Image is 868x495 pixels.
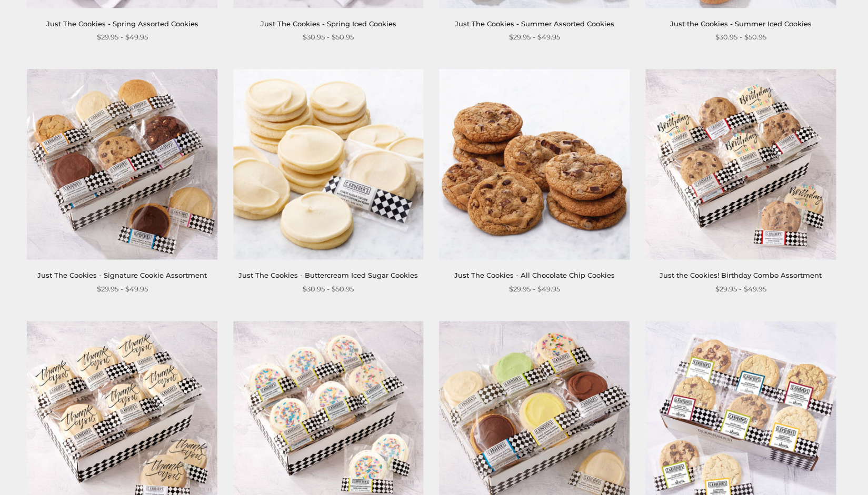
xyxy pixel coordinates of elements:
[454,271,615,279] a: Just The Cookies - All Chocolate Chip Cookies
[303,32,354,43] span: $30.95 - $50.95
[46,19,198,28] a: Just The Cookies - Spring Assorted Cookies
[37,271,207,279] a: Just The Cookies - Signature Cookie Assortment
[715,284,766,295] span: $29.95 - $49.95
[715,32,766,43] span: $30.95 - $50.95
[8,455,109,487] iframe: Sign Up via Text for Offers
[261,19,396,28] a: Just The Cookies - Spring Iced Cookies
[97,32,148,43] span: $29.95 - $49.95
[27,69,217,260] img: Just The Cookies - Signature Cookie Assortment
[645,69,836,260] img: Just the Cookies! Birthday Combo Assortment
[303,284,354,295] span: $30.95 - $50.95
[238,271,418,279] a: Just The Cookies - Buttercream Iced Sugar Cookies
[509,32,560,43] span: $29.95 - $49.95
[509,284,560,295] span: $29.95 - $49.95
[233,69,424,260] img: Just The Cookies - Buttercream Iced Sugar Cookies
[439,69,630,260] img: Just The Cookies - All Chocolate Chip Cookies
[97,284,148,295] span: $29.95 - $49.95
[670,19,811,28] a: Just the Cookies - Summer Iced Cookies
[660,271,822,279] a: Just the Cookies! Birthday Combo Assortment
[455,19,614,28] a: Just The Cookies - Summer Assorted Cookies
